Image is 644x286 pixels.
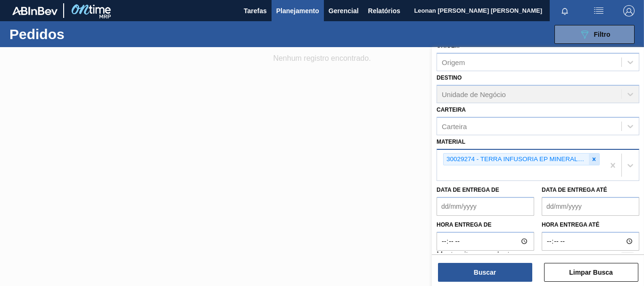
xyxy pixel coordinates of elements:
[329,5,359,16] span: Gerencial
[437,106,466,113] label: Carteira
[442,58,465,66] div: Origem
[437,139,465,145] label: Material
[12,7,58,15] img: TNhmsLtSVTkK8tSr43FrP2fwEKptu5GPRR3wAAAABJRU5ErkJggg==
[542,197,639,216] input: dd/mm/yyyy
[244,5,267,16] span: Tarefas
[550,4,580,17] button: Notificações
[9,29,141,40] h1: Pedidos
[437,197,534,216] input: dd/mm/yyyy
[594,31,611,38] span: Filtro
[368,5,400,16] span: Relatórios
[623,5,635,16] img: Logout
[276,5,319,16] span: Planejamento
[442,122,467,130] div: Carteira
[542,187,607,193] label: Data de Entrega até
[437,251,518,262] label: Mostrar itens pendentes
[437,74,462,81] label: Destino
[437,218,534,232] label: Hora entrega de
[554,25,635,44] button: Filtro
[542,218,639,232] label: Hora entrega até
[444,154,589,165] div: 30029274 - TERRA INFUSORIA EP MINERALS FP3
[593,5,604,16] img: userActions
[437,187,499,193] label: Data de Entrega de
